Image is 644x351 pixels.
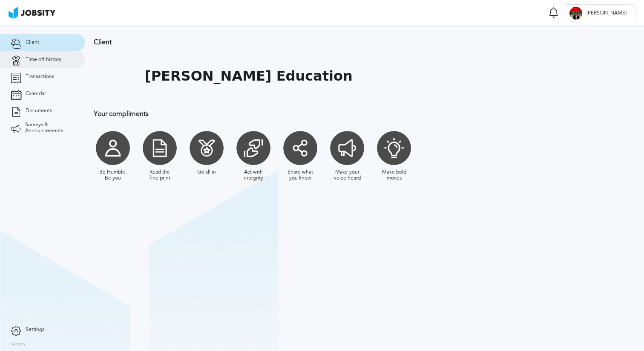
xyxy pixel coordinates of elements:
span: Time off history [26,57,61,63]
span: [PERSON_NAME] [582,10,631,16]
span: Documents [26,108,52,114]
label: Version: [11,342,26,347]
div: Read the fine print [145,169,175,181]
div: Make bold moves [379,169,409,181]
div: Share what you know [285,169,315,181]
span: Settings [26,327,44,333]
div: Be Humble, Be you [98,169,128,181]
img: ab4bad089aa723f57921c736e9817d99.png [9,7,55,19]
div: Act with integrity [239,169,268,181]
h3: Client [94,38,556,46]
span: Calendar [26,91,46,97]
h1: [PERSON_NAME] Education [145,68,353,84]
span: Client [26,40,39,46]
span: Transactions [26,74,54,80]
div: L [569,7,582,20]
div: Make your voice heard [332,169,362,181]
h3: Your compliments [94,110,556,118]
span: Surveys & Announcements [25,122,75,134]
button: L[PERSON_NAME] [565,4,635,21]
div: Go all in [197,169,216,175]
